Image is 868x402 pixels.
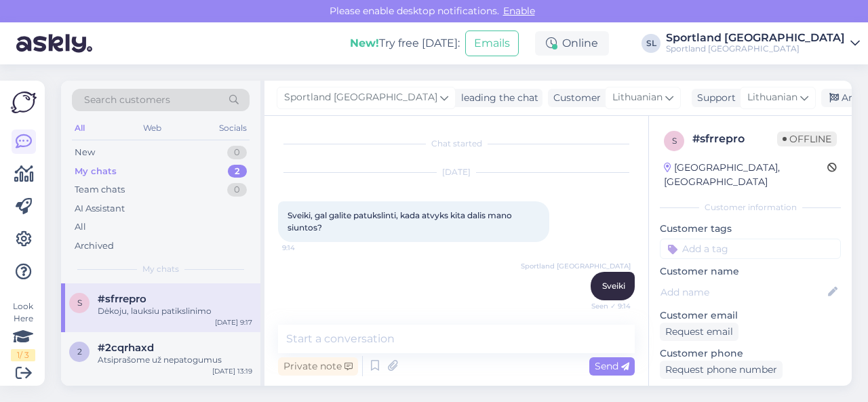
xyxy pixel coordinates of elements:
[612,90,663,105] span: Lithuanian
[660,384,841,399] p: Visited pages
[465,31,519,56] button: Emails
[660,239,841,259] input: Add a tag
[75,239,114,253] div: Archived
[666,33,860,54] a: Sportland [GEOGRAPHIC_DATA]Sportland [GEOGRAPHIC_DATA]
[660,201,841,214] div: Customer information
[227,146,247,159] div: 0
[75,165,117,178] div: My chats
[215,317,252,327] div: [DATE] 9:17
[75,183,125,197] div: Team chats
[98,293,146,305] span: #sfrrepro
[548,91,601,105] div: Customer
[350,35,460,52] div: Try free [DATE]:
[278,138,635,150] div: Chat started
[692,91,736,105] div: Support
[227,183,247,197] div: 0
[98,305,252,317] div: Dėkoju, lauksiu patikslinimo
[595,360,629,372] span: Send
[75,146,95,159] div: New
[77,346,82,357] span: 2
[660,361,783,379] div: Request phone number
[664,161,827,189] div: [GEOGRAPHIC_DATA], [GEOGRAPHIC_DATA]
[98,354,252,366] div: Atsiprašome už nepatogumus
[521,261,631,271] span: Sportland [GEOGRAPHIC_DATA]
[350,37,379,49] b: New!
[75,220,86,234] div: All
[602,281,625,291] span: Sveiki
[660,285,825,300] input: Add name
[660,264,841,279] p: Customer name
[282,243,333,253] span: 9:14
[228,165,247,178] div: 2
[75,202,125,216] div: AI Assistant
[580,301,631,311] span: Seen ✓ 9:14
[642,34,660,53] div: SL
[660,323,738,341] div: Request email
[77,298,82,308] span: s
[666,43,845,54] div: Sportland [GEOGRAPHIC_DATA]
[660,346,841,361] p: Customer phone
[11,92,37,113] img: Askly Logo
[11,300,35,361] div: Look Here
[660,308,841,323] p: Customer email
[72,119,87,137] div: All
[777,132,837,146] span: Offline
[84,93,170,107] span: Search customers
[216,119,250,137] div: Socials
[535,31,609,56] div: Online
[672,136,677,146] span: s
[747,90,797,105] span: Lithuanian
[284,90,437,105] span: Sportland [GEOGRAPHIC_DATA]
[142,263,179,275] span: My chats
[140,119,164,137] div: Web
[660,222,841,236] p: Customer tags
[11,349,35,361] div: 1 / 3
[278,166,635,178] div: [DATE]
[212,366,252,376] div: [DATE] 13:19
[278,357,358,376] div: Private note
[98,342,154,354] span: #2cqrhaxd
[456,91,538,105] div: leading the chat
[666,33,845,43] div: Sportland [GEOGRAPHIC_DATA]
[288,210,514,233] span: Sveiki, gal galite patukslinti, kada atvyks kita dalis mano siuntos?
[692,131,777,147] div: # sfrrepro
[499,5,539,17] span: Enable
